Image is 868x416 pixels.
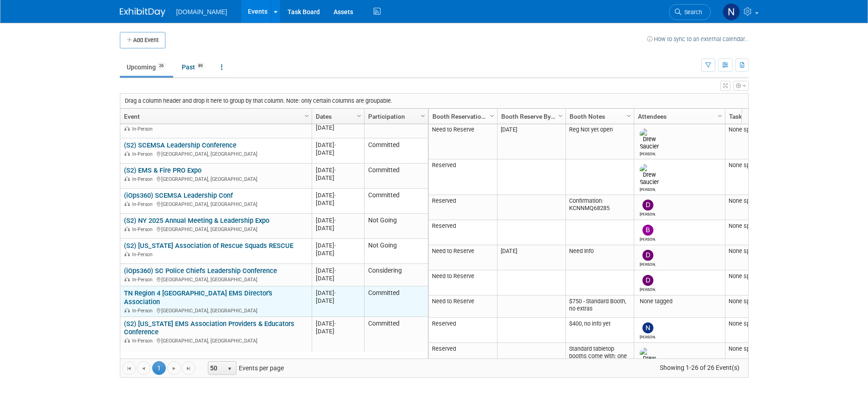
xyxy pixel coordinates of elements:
[640,261,656,267] div: Dave/Rob .
[729,273,776,280] div: None specified
[624,109,634,122] a: Column Settings
[124,320,294,337] a: (S2) [US_STATE] EMS Association Providers & Educators Conference
[124,338,130,342] img: In-Person Event
[124,252,130,256] img: In-Person Event
[429,295,497,318] td: Need to Reserve
[642,200,653,211] img: Dave/Rob .
[729,222,776,230] div: None specified
[334,217,336,224] span: -
[647,36,749,42] a: How to sync to an external calendar...
[196,361,293,375] span: Events per page
[640,128,659,150] img: Drew Saucier
[316,320,360,327] div: [DATE]
[364,239,428,264] td: Not Going
[364,286,428,317] td: Committed
[316,199,360,207] div: [DATE]
[642,322,653,333] img: Nicholas Fischer
[640,186,656,192] div: Drew Saucier
[625,112,632,120] span: Column Settings
[124,308,130,312] img: In-Person Event
[124,242,293,250] a: (S2) [US_STATE] Association of Rescue Squads RESCUE
[120,94,748,108] div: Drag a column header and drop it here to group by that column. Note: only certain columns are gro...
[132,308,155,314] span: In-Person
[316,267,360,274] div: [DATE]
[716,112,724,120] span: Column Settings
[124,226,130,231] img: In-Person Event
[124,216,269,225] a: (S2) NY 2025 Annual Meeting & Leadership Expo
[226,365,233,373] span: select
[642,275,653,286] img: Dave/Rob .
[334,267,336,274] span: -
[124,151,130,156] img: In-Person Event
[364,214,428,239] td: Not Going
[429,195,497,220] td: Reserved
[334,142,336,148] span: -
[302,109,312,122] a: Column Settings
[681,9,702,16] span: Search
[555,109,565,122] a: Column Settings
[122,361,136,375] a: Go to the first page
[125,365,133,372] span: Go to the first page
[316,224,360,232] div: [DATE]
[120,58,173,76] a: Upcoming26
[640,236,656,242] div: Brian Lawless
[354,109,364,122] a: Column Settings
[124,175,308,183] div: [GEOGRAPHIC_DATA], [GEOGRAPHIC_DATA]
[364,189,428,214] td: Committed
[669,4,711,20] a: Search
[334,242,336,249] span: -
[429,220,497,245] td: Reserved
[120,8,165,17] img: ExhibitDay
[429,343,497,379] td: Reserved
[316,141,360,149] div: [DATE]
[368,109,422,124] a: Participation
[124,109,306,124] a: Event
[124,141,236,149] a: (S2) SCEMSA Leadership Conference
[316,274,360,282] div: [DATE]
[557,112,564,120] span: Column Settings
[152,361,166,375] span: 1
[638,109,719,124] a: Attendees
[565,195,634,220] td: Confirmation: KCNNMQ68285
[132,151,155,157] span: In-Person
[640,164,659,186] img: Drew Saucier
[132,176,155,182] span: In-Person
[316,242,360,249] div: [DATE]
[167,361,181,375] a: Go to the next page
[124,275,308,283] div: [GEOGRAPHIC_DATA], [GEOGRAPHIC_DATA]
[429,245,497,270] td: Need to Reserve
[303,112,310,120] span: Column Settings
[429,124,497,159] td: Need to Reserve
[565,124,634,159] td: Reg Not yet open
[124,191,233,200] a: (iOps360) SCEMSA Leadership Conf
[640,150,656,156] div: Drew Saucier
[170,365,178,372] span: Go to the next page
[208,362,224,374] span: 50
[124,306,308,314] div: [GEOGRAPHIC_DATA], [GEOGRAPHIC_DATA]
[137,361,150,375] a: Go to the previous page
[723,3,740,21] img: Nicholas Fischer
[132,126,155,132] span: In-Person
[124,126,130,131] img: In-Person Event
[364,138,428,163] td: Committed
[140,365,147,372] span: Go to the previous page
[364,317,428,352] td: Committed
[334,192,336,199] span: -
[565,245,634,270] td: Need Info
[316,249,360,257] div: [DATE]
[565,343,634,379] td: Standard tabletop booths come with: one table, two chairs, AND ONE MEAL TICKET
[419,112,426,120] span: Column Settings
[501,109,560,124] a: Booth Reserve By Date
[364,264,428,286] td: Considering
[729,345,776,353] div: None specified
[364,113,428,138] td: Not Going
[364,163,428,189] td: Committed
[124,176,130,181] img: In-Person Event
[176,8,227,16] span: [DOMAIN_NAME]
[124,225,308,233] div: [GEOGRAPHIC_DATA], [GEOGRAPHIC_DATA]
[570,109,628,124] a: Booth Notes
[316,124,360,132] div: [DATE]
[182,361,195,375] a: Go to the last page
[729,126,776,133] div: None specified
[651,361,748,374] span: Showing 1-26 of 26 Event(s)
